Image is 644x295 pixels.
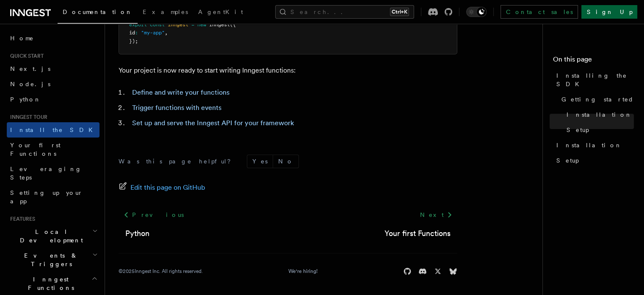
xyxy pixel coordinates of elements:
span: Node.js [10,81,50,87]
button: Search...Ctrl+K [275,5,414,19]
span: Edit this page on GitHub [130,182,205,194]
button: Events & Triggers [7,248,100,272]
span: Inngest [209,22,230,28]
a: Getting started [558,92,634,107]
a: Documentation [58,3,138,24]
button: Yes [247,155,273,168]
button: No [273,155,299,168]
a: Define and write your functions [132,88,229,96]
a: Node.js [7,76,100,92]
span: Installation [567,110,632,119]
a: Install the SDK [7,122,100,138]
span: new [197,22,206,28]
a: Examples [138,3,193,23]
button: Local Development [7,224,100,248]
div: © 2025 Inngest Inc. All rights reserved. [119,268,203,275]
a: Next [415,207,457,222]
span: Events & Triggers [7,251,92,268]
span: Your first Functions [10,142,61,157]
span: "my-app" [141,30,165,36]
span: Setup [567,126,589,134]
p: Your project is now ready to start writing Inngest functions: [119,65,457,76]
a: Python [125,228,149,239]
span: Inngest tour [7,114,47,121]
span: Documentation [63,8,133,15]
span: Features [7,216,35,222]
span: Installation [556,141,622,149]
a: AgentKit [193,3,248,23]
span: Installing the SDK [556,71,634,88]
span: }); [129,38,138,44]
span: Inngest Functions [7,275,91,292]
a: Previous [119,207,188,222]
span: Quick start [7,53,44,59]
a: Edit this page on GitHub [119,182,205,194]
a: Next.js [7,61,100,76]
a: Trigger functions with events [132,104,221,112]
span: Setup [556,156,579,165]
a: We're hiring! [288,268,318,275]
span: Install the SDK [10,126,98,133]
a: Your first Functions [7,138,100,161]
span: AgentKit [198,8,243,15]
span: Python [10,96,41,103]
a: Installation [563,107,634,122]
span: const [150,22,165,28]
kbd: Ctrl+K [390,8,409,16]
span: Leveraging Steps [10,166,82,181]
span: Local Development [7,228,92,244]
span: Next.js [10,65,50,72]
span: : [135,30,138,36]
a: Your first Functions [384,228,451,239]
a: Contact sales [500,5,578,19]
a: Python [7,92,100,107]
a: Setup [563,122,634,138]
a: Setting up your app [7,185,100,209]
span: export [129,22,147,28]
button: Toggle dark mode [466,7,486,17]
a: Home [7,31,100,46]
a: Set up and serve the Inngest API for your framework [132,119,294,127]
h4: On this page [553,54,634,68]
a: Installation [553,138,634,153]
span: id [129,30,135,36]
span: inngest [168,22,188,28]
a: Leveraging Steps [7,161,100,185]
span: , [165,30,168,36]
a: Installing the SDK [553,68,634,92]
span: ({ [230,22,236,28]
p: Was this page helpful? [119,157,237,166]
span: = [191,22,194,28]
span: Getting started [561,95,634,104]
a: Setup [553,153,634,168]
span: Setting up your app [10,189,83,205]
a: Sign Up [581,5,637,19]
span: Home [10,34,34,42]
span: Examples [143,8,188,15]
